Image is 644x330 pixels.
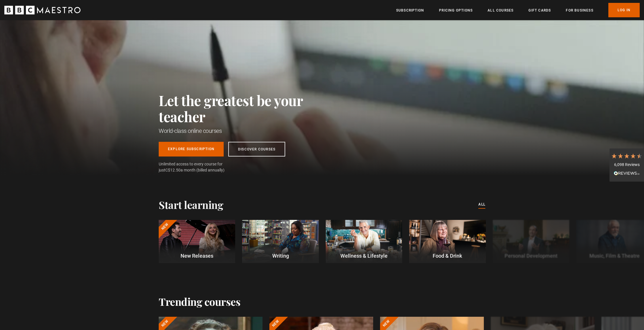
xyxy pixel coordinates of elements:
div: Read All Reviews [611,170,643,177]
div: 6,098 ReviewsRead All Reviews [609,148,644,182]
span: Unlimited access to every course for just a month (billed annually) [159,161,236,173]
a: Subscription [396,7,424,13]
a: Wellness & Lifestyle [326,220,402,263]
p: Food & Drink [409,252,486,260]
img: REVIEWS.io [614,171,640,175]
a: Explore Subscription [159,142,224,156]
h2: Let the greatest be your teacher [159,92,328,125]
h2: Trending courses [159,295,240,308]
svg: BBC Maestro [4,6,80,14]
a: Writing [242,220,319,263]
div: 4.7 Stars [611,153,643,159]
p: Wellness & Lifestyle [326,252,402,260]
h1: World-class online courses [159,127,328,135]
p: New Releases [159,252,235,260]
div: 6,098 Reviews [611,162,643,168]
a: Personal Development [493,220,569,263]
nav: Primary [396,3,640,17]
p: Personal Development [493,252,569,260]
h2: Start learning [159,199,223,211]
p: Writing [242,252,319,260]
a: Gift Cards [528,7,551,13]
a: For business [566,7,593,13]
a: Discover Courses [228,142,285,156]
span: C$12.50 [165,168,181,172]
a: Pricing Options [439,7,473,13]
a: Food & Drink [409,220,486,263]
a: All [478,201,485,208]
a: Log In [608,3,640,17]
a: New New Releases [159,220,235,263]
a: All Courses [488,7,513,13]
